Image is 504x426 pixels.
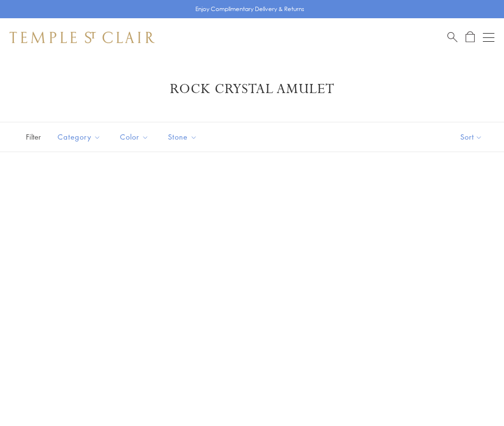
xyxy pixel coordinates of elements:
[163,131,204,143] span: Stone
[466,31,475,43] a: Open Shopping Bag
[24,81,480,98] h1: Rock Crystal Amulet
[115,131,156,143] span: Color
[50,126,108,148] button: Category
[483,32,494,43] button: Open navigation
[439,122,504,152] button: Show sort by
[113,126,156,148] button: Color
[53,131,108,143] span: Category
[447,31,457,43] a: Search
[161,126,204,148] button: Stone
[195,4,304,14] p: Enjoy Complimentary Delivery & Returns
[10,32,155,43] img: Temple St. Clair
